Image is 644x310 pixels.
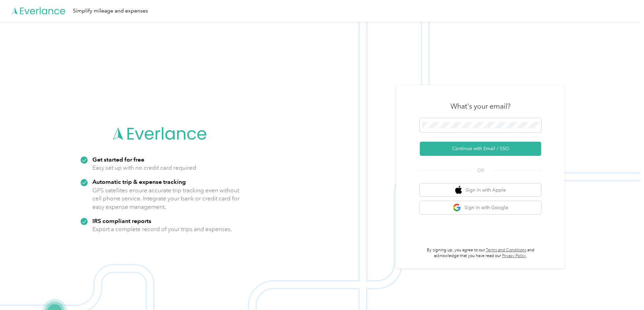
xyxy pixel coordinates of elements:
strong: IRS compliant reports [92,217,151,224]
div: Simplify mileage and expenses [73,7,148,15]
img: apple logo [455,186,462,194]
img: google logo [453,203,461,212]
p: Export a complete record of your trips and expenses. [92,225,232,233]
button: google logoSign in with Google [420,201,541,214]
button: apple logoSign in with Apple [420,184,541,197]
p: Easy set up with no credit card required [92,164,196,172]
a: Privacy Policy [502,253,526,258]
button: Continue with Email / SSO [420,142,541,156]
a: Terms and Conditions [486,248,526,253]
p: GPS satellites ensure accurate trip tracking even without cell phone service. Integrate your bank... [92,186,240,211]
strong: Automatic trip & expense tracking [92,178,186,185]
h3: What's your email? [450,102,510,111]
span: OR [469,167,492,174]
strong: Get started for free [92,156,144,163]
p: By signing up, you agree to our and acknowledge that you have read our . [420,247,541,259]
